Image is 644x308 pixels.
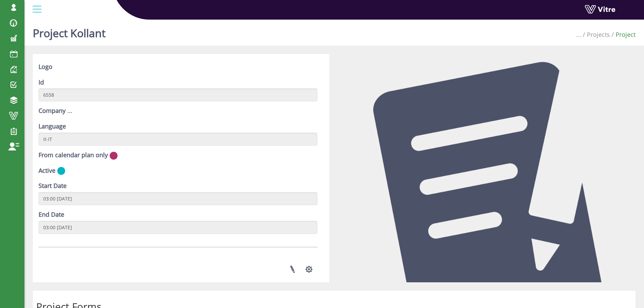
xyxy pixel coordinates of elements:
img: yes [57,167,65,175]
span: ... [576,30,581,39]
li: Project [610,30,636,39]
label: Logo [39,63,52,71]
label: Language [39,122,66,131]
label: Company [39,106,66,115]
h1: Project Kollant [33,17,105,46]
a: Projects [587,30,610,39]
label: Id [39,78,44,87]
label: Active [39,166,55,175]
span: ... [67,106,72,115]
label: End Date [39,210,64,219]
label: From calendar plan only [39,151,108,160]
img: no [110,151,118,160]
label: Start Date [39,182,67,190]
